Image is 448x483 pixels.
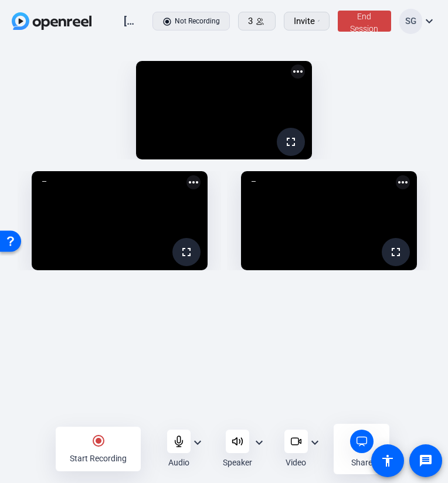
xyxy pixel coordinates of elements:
div: [PERSON_NAME] [124,14,136,28]
mat-icon: message [419,454,433,468]
mat-icon: accessibility [381,454,395,468]
div: Video [286,457,306,468]
img: OpenReel logo [12,12,91,30]
mat-icon: expand_more [422,14,436,28]
mat-icon: expand_more [252,436,266,450]
mat-icon: fullscreen [389,245,403,259]
div: Audio [168,457,189,468]
mat-icon: more_horiz [186,175,201,189]
mat-icon: more_horiz [396,175,410,189]
mat-icon: radio_button_checked [91,434,106,448]
mat-icon: fullscreen [284,135,298,149]
div: Start Recording [70,453,127,464]
span: 3 [248,15,253,28]
mat-icon: expand_more [191,436,205,450]
button: Invite [284,12,330,30]
mat-icon: more_horiz [291,64,305,79]
span: Invite [294,15,315,28]
mat-icon: fullscreen [179,245,194,259]
button: 3 [238,12,276,30]
mat-icon: expand_more [308,436,322,450]
button: End Session [338,11,392,32]
div: Speaker [223,457,252,468]
div: Share [351,457,372,468]
div: SG [399,9,422,34]
span: End Session [350,12,378,33]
